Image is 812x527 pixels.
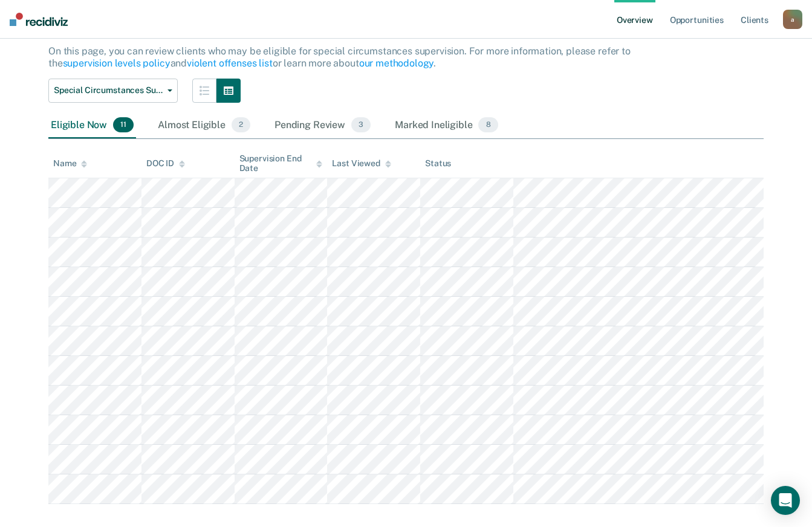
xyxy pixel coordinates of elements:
[783,10,802,29] button: a
[187,57,273,69] a: violent offenses list
[146,158,185,169] div: DOC ID
[53,158,87,169] div: Name
[63,57,171,69] a: supervision levels policy
[332,158,391,169] div: Last Viewed
[48,79,178,103] button: Special Circumstances Supervision
[48,112,136,139] div: Eligible Now11
[425,158,451,169] div: Status
[272,112,373,139] div: Pending Review3
[113,117,134,133] span: 11
[54,85,163,95] span: Special Circumstances Supervision
[392,112,501,139] div: Marked Ineligible8
[10,13,68,26] img: Recidiviz
[155,112,253,139] div: Almost Eligible2
[359,57,434,69] a: our methodology
[478,117,498,133] span: 8
[351,117,371,133] span: 3
[771,486,800,515] div: Open Intercom Messenger
[239,154,323,174] div: Supervision End Date
[232,117,250,133] span: 2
